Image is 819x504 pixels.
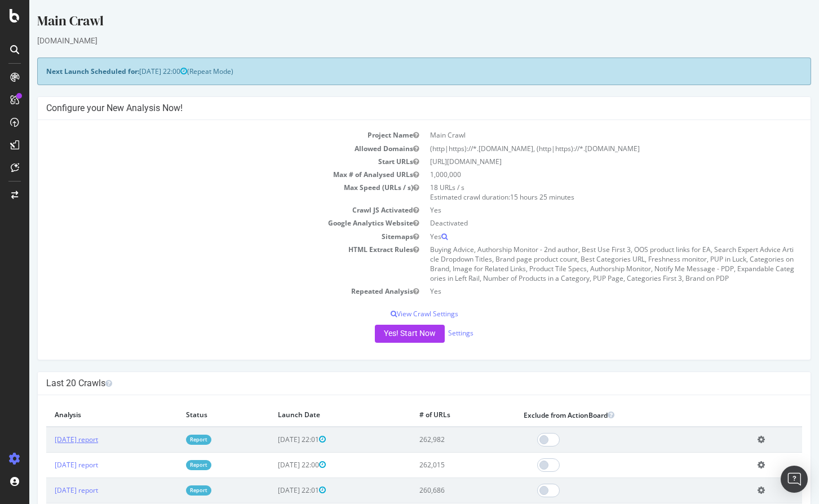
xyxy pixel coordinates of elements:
[17,204,395,216] td: Crawl JS Activated
[17,103,773,114] h4: Configure your New Analysis Now!
[157,460,182,470] a: Report
[17,181,395,204] td: Max Speed (URLs / s)
[25,460,69,470] a: [DATE] report
[382,478,486,503] td: 260,686
[17,309,773,319] p: View Crawl Settings
[8,11,782,35] div: Main Crawl
[395,243,773,285] td: Buying Advice, Authorship Monitor - 2nd author, Best Use First 3, OOS product links for EA, Searc...
[481,192,545,202] span: 15 hours 25 minutes
[157,485,182,495] a: Report
[25,435,69,444] a: [DATE] report
[395,216,773,229] td: Deactivated
[382,452,486,478] td: 262,015
[17,155,395,168] td: Start URLs
[395,285,773,298] td: Yes
[395,142,773,155] td: (http|https)://*.[DOMAIN_NAME], (http|https)://*.[DOMAIN_NAME]
[249,460,296,470] span: [DATE] 22:00
[240,404,381,427] th: Launch Date
[17,168,395,181] td: Max # of Analysed URLs
[17,67,110,76] strong: Next Launch Scheduled for:
[17,129,395,142] td: Project Name
[17,404,148,427] th: Analysis
[157,435,182,444] a: Report
[395,204,773,216] td: Yes
[382,404,486,427] th: # of URLs
[249,435,296,444] span: [DATE] 22:01
[17,230,395,243] td: Sitemaps
[395,181,773,204] td: 18 URLs / s Estimated crawl duration:
[382,427,486,453] td: 262,982
[395,129,773,142] td: Main Crawl
[249,485,296,495] span: [DATE] 22:01
[148,404,240,427] th: Status
[17,378,773,389] h4: Last 20 Crawls
[346,325,415,343] button: Yes! Start Now
[17,285,395,298] td: Repeated Analysis
[17,216,395,229] td: Google Analytics Website
[8,58,782,85] div: (Repeat Mode)
[395,168,773,181] td: 1,000,000
[486,404,720,427] th: Exclude from ActionBoard
[17,243,395,285] td: HTML Extract Rules
[395,230,773,243] td: Yes
[395,155,773,168] td: [URL][DOMAIN_NAME]
[17,142,395,155] td: Allowed Domains
[419,328,444,338] a: Settings
[8,35,782,46] div: [DOMAIN_NAME]
[781,466,808,493] div: Open Intercom Messenger
[110,67,158,76] span: [DATE] 22:00
[25,485,69,495] a: [DATE] report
